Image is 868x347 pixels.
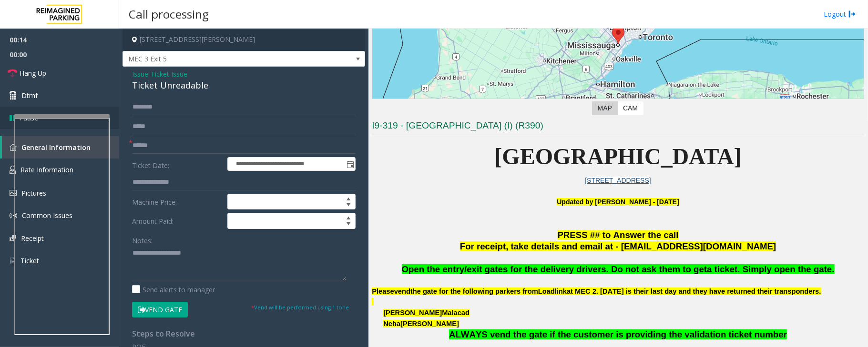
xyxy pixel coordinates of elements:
[132,302,188,318] button: Vend Gate
[342,213,355,221] span: Increase value
[251,304,349,311] small: Vend will be performed using 1 tone
[372,288,394,295] span: Please
[10,212,17,219] img: 'icon'
[132,69,148,79] span: Issue
[148,69,187,79] span: -
[848,9,856,19] img: logout
[372,119,864,135] h3: I9-319 - [GEOGRAPHIC_DATA] (I) (R390)
[132,232,153,246] label: Notes:
[132,285,215,295] label: Send alerts to manager
[130,213,225,229] label: Amount Paid:
[10,235,16,241] img: 'icon'
[495,144,742,169] span: [GEOGRAPHIC_DATA]
[10,166,16,174] img: 'icon'
[449,329,787,339] span: ALWAYS vend the gate if the customer is providing the validation ticket number
[612,26,624,44] div: 1 Robert Speck Parkway, Mississauga, ON
[383,320,400,327] span: Neha
[342,194,355,202] span: Increase value
[10,144,17,151] img: 'icon'
[124,2,214,26] h3: Call processing
[19,113,38,123] span: Pause
[20,68,46,78] span: Hang Up
[400,320,459,328] span: [PERSON_NAME]
[123,51,317,67] span: MEC 3 Exit 5
[130,157,225,171] label: Ticket Date:
[383,309,442,317] span: [PERSON_NAME]
[132,79,356,92] div: Ticket Unreadable
[410,288,538,295] span: the gate for the following parkers from
[442,309,470,317] span: Malacad
[345,158,355,171] span: Toggle popup
[342,202,355,209] span: Decrease value
[557,198,679,206] b: Updated by [PERSON_NAME] - [DATE]
[2,136,119,159] a: General Information
[10,257,16,265] img: 'icon'
[394,288,410,296] span: vend
[592,101,618,115] label: Map
[342,221,355,228] span: Decrease value
[538,288,567,296] span: Loadlink
[567,288,821,295] span: at MEC 2. [DATE] is their last day and they have returned their transponders.
[151,69,187,79] span: Ticket Issue
[402,264,707,274] span: Open the entry/exit gates for the delivery drivers. Do not ask them to get
[21,90,38,100] span: Dtmf
[824,9,856,19] a: Logout
[617,101,643,115] label: CAM
[123,29,365,51] h4: [STREET_ADDRESS][PERSON_NAME]
[585,177,651,184] a: [STREET_ADDRESS]
[558,230,679,240] span: PRESS ## to Answer the call
[707,264,834,274] span: a ticket. Simply open the gate.
[132,329,356,338] h4: Steps to Resolve
[460,241,776,251] span: For receipt, take details and email at - [EMAIL_ADDRESS][DOMAIN_NAME]
[10,190,17,196] img: 'icon'
[130,194,225,210] label: Machine Price:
